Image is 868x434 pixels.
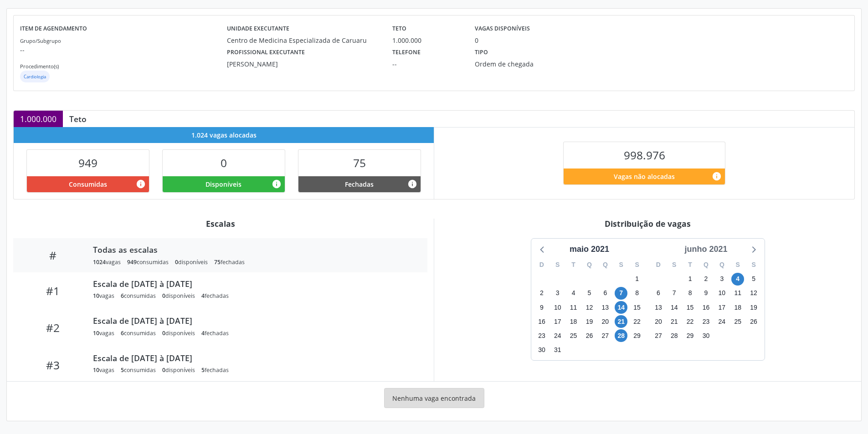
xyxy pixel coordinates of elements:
[747,315,760,328] span: sábado, 26 de junho de 2021
[20,249,87,262] div: #
[631,329,643,342] span: sábado, 29 de maio de 2021
[631,315,643,328] span: sábado, 22 de maio de 2021
[20,358,87,372] div: #3
[20,63,59,70] small: Procedimento(s)
[551,315,564,328] span: segunda-feira, 17 de maio de 2021
[684,301,697,314] span: terça-feira, 15 de junho de 2021
[93,279,415,289] div: Escala de [DATE] à [DATE]
[551,329,564,342] span: segunda-feira, 24 de maio de 2021
[407,179,417,189] i: Vagas alocadas e sem marcações associadas que tiveram sua disponibilidade fechada
[652,287,665,300] span: domingo, 6 de junho de 2021
[551,287,564,300] span: segunda-feira, 3 de maio de 2021
[201,366,229,374] div: fechadas
[551,301,564,314] span: segunda-feira, 10 de maio de 2021
[14,127,434,143] div: 1.024 vagas alocadas
[121,292,156,300] div: consumidas
[747,301,760,314] span: sábado, 19 de junho de 2021
[631,273,643,286] span: sábado, 1 de maio de 2021
[93,245,415,255] div: Todas as escalas
[583,329,596,342] span: quarta-feira, 26 de maio de 2021
[13,219,427,229] div: Escalas
[747,273,760,286] span: sábado, 5 de junho de 2021
[175,258,208,266] div: disponíveis
[93,258,121,266] div: vagas
[731,273,744,286] span: sexta-feira, 4 de junho de 2021
[684,329,697,342] span: terça-feira, 29 de junho de 2021
[227,22,289,36] label: Unidade executante
[615,287,627,300] span: sexta-feira, 7 de maio de 2021
[668,315,681,328] span: segunda-feira, 21 de junho de 2021
[20,45,227,55] p: --
[730,258,746,272] div: S
[475,22,530,36] label: Vagas disponíveis
[684,287,697,300] span: terça-feira, 8 de junho de 2021
[175,258,178,266] span: 0
[392,22,406,36] label: Teto
[392,36,462,45] div: 1.000.000
[534,258,550,272] div: D
[93,258,106,266] span: 1024
[93,353,415,363] div: Escala de [DATE] à [DATE]
[567,301,580,314] span: terça-feira, 11 de maio de 2021
[221,155,227,170] span: 0
[715,273,728,286] span: quinta-feira, 3 de junho de 2021
[699,315,712,328] span: quarta-feira, 23 de junho de 2021
[615,329,627,342] span: sexta-feira, 28 de maio de 2021
[699,329,712,342] span: quarta-feira, 30 de junho de 2021
[121,329,156,337] div: consumidas
[731,287,744,300] span: sexta-feira, 11 de junho de 2021
[78,155,98,170] span: 949
[121,292,124,300] span: 6
[384,388,484,408] div: Nenhuma vaga encontrada
[20,22,87,36] label: Item de agendamento
[731,315,744,328] span: sexta-feira, 25 de junho de 2021
[93,316,415,326] div: Escala de [DATE] à [DATE]
[201,292,229,300] div: fechadas
[353,155,366,170] span: 75
[24,74,46,80] small: Cardiologia
[631,287,643,300] span: sábado, 8 de maio de 2021
[162,329,165,337] span: 0
[14,111,63,127] div: 1.000.000
[535,301,548,314] span: domingo, 9 de maio de 2021
[475,36,478,45] div: 0
[583,315,596,328] span: quarta-feira, 19 de maio de 2021
[535,344,548,357] span: domingo, 30 de maio de 2021
[20,284,87,297] div: #1
[583,301,596,314] span: quarta-feira, 12 de maio de 2021
[615,301,627,314] span: sexta-feira, 14 de maio de 2021
[551,344,564,357] span: segunda-feira, 31 de maio de 2021
[392,59,462,69] div: --
[93,366,114,374] div: vagas
[699,301,712,314] span: quarta-feira, 16 de junho de 2021
[668,301,681,314] span: segunda-feira, 14 de junho de 2021
[162,329,195,337] div: disponíveis
[567,329,580,342] span: terça-feira, 25 de maio de 2021
[684,315,697,328] span: terça-feira, 22 de junho de 2021
[715,315,728,328] span: quinta-feira, 24 de junho de 2021
[214,258,245,266] div: fechadas
[565,258,581,272] div: T
[698,258,714,272] div: Q
[682,258,698,272] div: T
[136,179,146,189] i: Vagas alocadas que possuem marcações associadas
[227,36,380,45] div: Centro de Medicina Especializada de Caruaru
[20,37,61,44] small: Grupo/Subgrupo
[668,329,681,342] span: segunda-feira, 28 de junho de 2021
[162,292,165,300] span: 0
[699,287,712,300] span: quarta-feira, 9 de junho de 2021
[566,243,613,255] div: maio 2021
[599,287,611,300] span: quinta-feira, 6 de maio de 2021
[535,329,548,342] span: domingo, 23 de maio de 2021
[614,172,675,181] span: Vagas não alocadas
[201,292,205,300] span: 4
[20,321,87,334] div: #2
[652,329,665,342] span: domingo, 27 de junho de 2021
[162,366,165,374] span: 0
[214,258,221,266] span: 75
[681,243,731,255] div: junho 2021
[127,258,169,266] div: consumidas
[624,148,665,163] span: 998.976
[93,292,99,300] span: 10
[272,179,282,189] i: Vagas alocadas e sem marcações associadas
